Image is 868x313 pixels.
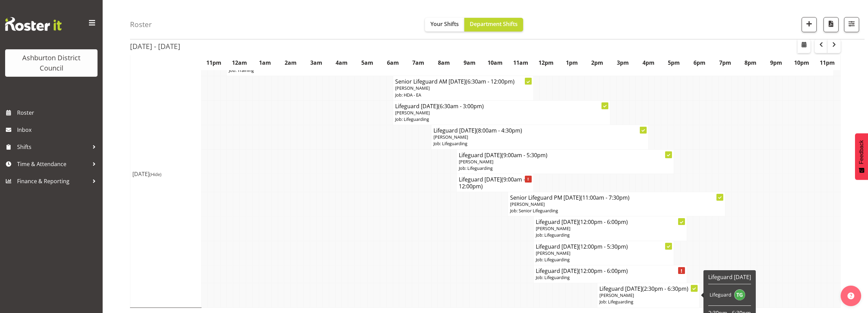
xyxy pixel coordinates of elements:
span: (12:00pm - 6:00pm) [579,218,628,226]
th: 1am [252,55,278,71]
span: (8:00am - 4:30pm) [476,127,522,134]
th: 8pm [738,55,764,71]
span: (2:30pm - 6:30pm) [642,285,688,292]
span: (11:00am - 7:30pm) [581,194,630,201]
span: Your Shifts [430,20,459,28]
span: Time & Attendance [17,159,89,169]
th: 12am [227,55,252,71]
h4: Lifeguard [DATE] [459,152,672,159]
span: [PERSON_NAME] [536,250,570,256]
h6: Lifeguard [DATE] [708,274,751,280]
p: Job: Lifeguarding [536,232,685,238]
th: 8am [431,55,457,71]
button: Filter Shifts [844,17,859,32]
th: 9am [457,55,482,71]
th: 7am [406,55,431,71]
th: 4am [329,55,355,71]
span: (6:30am - 12:00pm) [466,78,515,85]
p: Job: HDA - EA [395,92,531,98]
h2: [DATE] - [DATE] [130,42,180,51]
button: Feedback - Show survey [855,133,868,180]
h4: Senior Lifeguard AM [DATE] [395,78,531,85]
span: (9:00am - 12:00pm) [459,176,525,190]
th: 10am [482,55,508,71]
span: [PERSON_NAME] [395,85,430,91]
th: 2am [278,55,303,71]
span: [PERSON_NAME] [536,225,570,231]
th: 6am [380,55,406,71]
span: [PERSON_NAME] [433,134,468,140]
button: Select a specific date within the roster. [798,39,811,53]
span: Roster [17,108,99,118]
button: Download a PDF of the roster according to the set date range. [824,17,839,32]
span: Inbox [17,125,99,135]
p: Job: Lifeguarding [536,274,685,281]
th: 1pm [559,55,585,71]
span: (9:00am - 5:30pm) [502,151,547,159]
p: Job: Senior Lifeguarding [510,208,723,214]
h4: Senior Lifeguard PM [DATE] [510,194,723,201]
h4: Lifeguard [DATE] [459,176,531,190]
span: [PERSON_NAME] [599,292,634,298]
h4: Lifeguard [DATE] [395,103,608,110]
h4: Lifeguard [DATE] [599,285,697,292]
td: [DATE] [130,40,202,308]
td: Lifeguard [708,288,733,302]
span: [PERSON_NAME] [459,159,493,165]
th: 9pm [763,55,789,71]
span: Finance & Reporting [17,176,89,186]
img: help-xxl-2.png [847,292,854,299]
span: (12:00pm - 6:00pm) [579,267,628,275]
span: Feedback [858,140,865,164]
span: Shifts [17,142,89,152]
p: Job: Lifeguarding [395,116,608,123]
th: 10pm [789,55,815,71]
h4: Lifeguard [DATE] [536,218,685,225]
h4: Lifeguard [DATE] [433,127,646,134]
img: toby-grant11558.jpg [734,289,745,300]
h4: Lifeguard [DATE] [536,267,685,274]
button: Department Shifts [464,18,523,32]
p: Job: Lifeguarding [459,165,672,172]
p: Job: Lifeguarding [599,299,697,305]
th: 5pm [661,55,687,71]
span: Department Shifts [470,20,518,28]
h4: Lifeguard [DATE] [536,243,672,250]
th: 2pm [584,55,610,71]
div: Ashburton District Council [12,53,91,73]
p: Job: Training [229,67,831,74]
button: Add a new shift [802,17,817,32]
th: 3pm [610,55,636,71]
th: 7pm [712,55,738,71]
th: 11pm [815,55,841,71]
span: (6:30am - 3:00pm) [438,102,484,110]
p: Job: Lifeguarding [433,140,646,147]
h4: Roster [130,21,152,28]
span: (Hide) [150,171,161,177]
th: 4pm [636,55,661,71]
th: 6pm [687,55,712,71]
th: 11am [508,55,533,71]
p: Job: Lifeguarding [536,256,672,263]
th: 5am [354,55,380,71]
th: 3am [303,55,329,71]
img: Rosterit website logo [5,17,62,31]
th: 11pm [201,55,227,71]
span: [PERSON_NAME] [510,201,545,207]
span: [PERSON_NAME] [395,110,430,116]
button: Your Shifts [425,18,464,32]
th: 12pm [533,55,559,71]
span: (12:00pm - 5:30pm) [579,243,628,250]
